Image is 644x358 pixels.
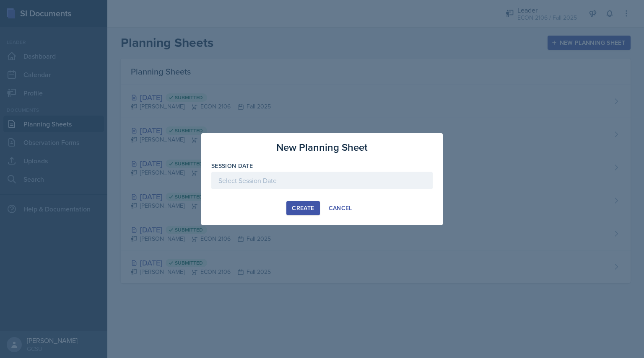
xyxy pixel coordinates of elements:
h3: New Planning Sheet [276,140,368,155]
button: Create [286,201,319,215]
div: Cancel [329,205,352,211]
label: Session Date [211,162,253,170]
button: Cancel [323,201,358,215]
div: Create [292,205,314,211]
